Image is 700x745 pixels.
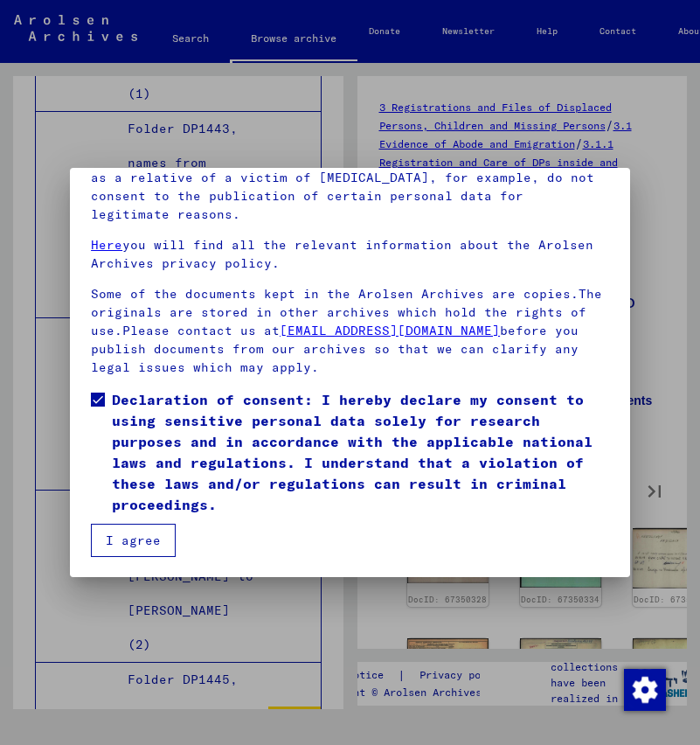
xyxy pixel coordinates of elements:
img: Change consent [624,669,666,711]
span: Declaration of consent: I hereby declare my consent to using sensitive personal data solely for r... [112,389,609,515]
button: I agree [91,524,176,557]
p: Some of the documents kept in the Arolsen Archives are copies.The originals are stored in other a... [91,285,609,377]
p: you will find all the relevant information about the Arolsen Archives privacy policy. [91,236,609,273]
a: Here [91,237,122,253]
p: Please if you, as someone who is personally affected or as a relative of a victim of [MEDICAL_DAT... [91,150,609,224]
a: [EMAIL_ADDRESS][DOMAIN_NAME] [280,323,500,338]
div: Change consent [623,668,665,710]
